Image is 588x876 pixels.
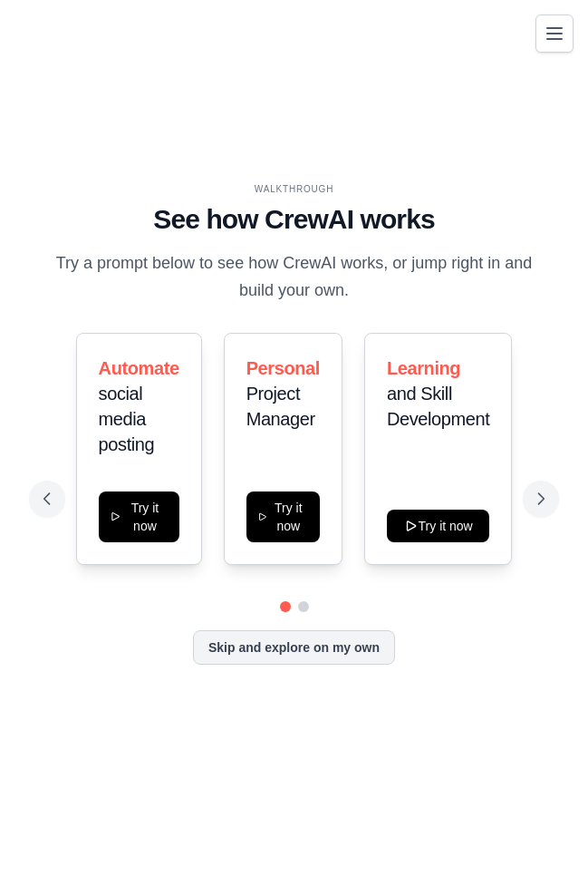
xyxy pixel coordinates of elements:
[387,384,489,429] span: and Skill Development
[246,358,320,378] span: Personal
[387,358,460,378] span: Learning
[43,250,545,304] p: Try a prompt below to see how CrewAI works, or jump right in and build your own.
[99,358,179,378] span: Automate
[43,203,545,236] h1: See how CrewAI works
[43,182,545,196] div: WALKTHROUGH
[535,15,574,53] button: Toggle navigation
[99,492,179,542] button: Try it now
[246,384,315,429] span: Project Manager
[246,492,320,542] button: Try it now
[193,630,395,665] button: Skip and explore on my own
[387,510,489,542] button: Try it now
[99,384,155,454] span: social media posting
